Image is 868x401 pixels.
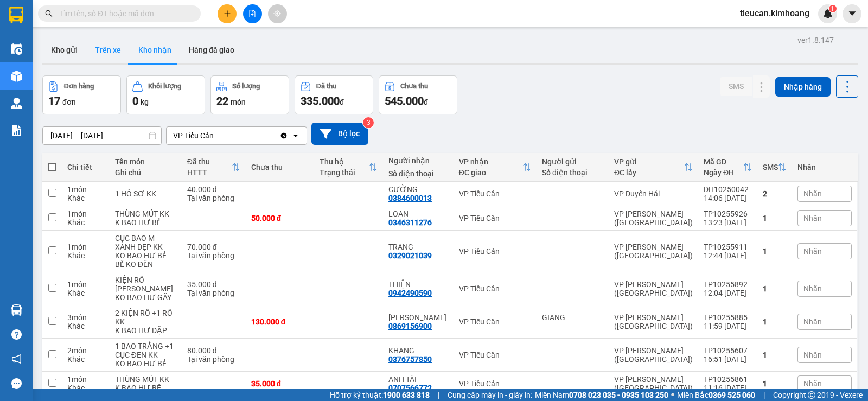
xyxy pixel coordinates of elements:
div: 50.000 đ [251,214,309,222]
button: SMS [720,77,752,96]
div: VP Tiểu Cần [459,284,531,293]
div: 12:04 [DATE] [704,289,752,297]
div: Chi tiết [67,163,104,171]
strong: 1900 633 818 [383,391,430,399]
span: | [438,389,439,401]
th: Toggle SortBy [182,153,246,182]
button: plus [218,4,237,23]
div: 1 món [67,209,104,218]
span: món [231,98,246,106]
button: caret-down [843,4,861,23]
div: K BAO HƯ BỂ [115,218,176,227]
div: 0376757850 [388,355,432,364]
div: Số điện thoại [388,169,448,178]
div: ĐC lấy [614,168,684,177]
th: Toggle SortBy [757,153,792,182]
th: Toggle SortBy [454,153,537,182]
div: KIỆN RỔ KHÔNG KK [115,276,176,293]
th: Toggle SortBy [698,153,757,182]
div: 0942490590 [388,289,432,297]
div: 1 món [67,243,104,251]
div: Khác [67,251,104,260]
div: K BAO HƯ DẬP [115,326,176,335]
span: đơn [62,98,76,106]
div: VP Tiểu Cần [459,351,531,359]
span: file-add [248,10,256,17]
div: Tên món [115,157,176,166]
span: question-circle [11,329,22,340]
div: TRANG [388,243,448,251]
div: Thu hộ [320,157,369,166]
div: 1 món [67,375,104,384]
div: VP [PERSON_NAME] ([GEOGRAPHIC_DATA]) [614,375,693,392]
span: Hỗ trợ kỹ thuật: [330,389,430,401]
div: Tại văn phòng [187,355,240,364]
div: Khác [67,218,104,227]
span: 17 [48,94,60,107]
div: CƯỜNG [388,185,448,194]
strong: 0708 023 035 - 0935 103 250 [569,391,668,399]
div: VP [PERSON_NAME] ([GEOGRAPHIC_DATA]) [614,346,693,364]
div: ĐC giao [459,168,522,177]
div: TP10255911 [704,243,752,251]
div: TP10255926 [704,209,752,218]
div: 1 [763,379,787,388]
div: 35.000 đ [251,379,309,388]
div: 1 [763,247,787,256]
div: THIỆN [388,280,448,289]
img: warehouse-icon [11,304,22,316]
div: Khác [67,194,104,202]
span: Nhãn [803,247,822,256]
img: warehouse-icon [11,43,22,55]
div: VP Tiểu Cần [459,379,531,388]
div: SMS [763,163,778,171]
div: 35.000 đ [187,280,240,289]
div: 11:59 [DATE] [704,322,752,330]
span: Cung cấp máy in - giấy in: [448,389,532,401]
div: 0384600013 [388,194,432,202]
div: 1 món [67,280,104,289]
span: 0 [132,94,138,107]
button: file-add [243,4,262,23]
div: GIANG [542,313,603,322]
span: Nhãn [803,189,822,198]
div: 0869156900 [388,322,432,330]
div: 1 BAO TRẮNG +1 CỤC ĐEN KK [115,342,176,359]
div: THÙNG MÚT KK [115,375,176,384]
strong: 0369 525 060 [709,391,755,399]
div: KHANG [388,346,448,355]
span: đ [340,98,344,106]
div: Mã GD [704,157,743,166]
div: 1 [763,284,787,293]
div: Khác [67,355,104,364]
span: message [11,378,22,389]
div: 3 món [67,313,104,322]
div: Đơn hàng [64,82,94,90]
span: ⚪️ [671,393,674,397]
div: VP Tiểu Cần [459,214,531,222]
sup: 3 [363,117,374,128]
span: Nhãn [803,379,822,388]
span: search [45,10,53,17]
span: copyright [808,391,815,399]
div: Tại văn phòng [187,289,240,297]
div: LOAN [388,209,448,218]
th: Toggle SortBy [609,153,698,182]
span: Miền Nam [535,389,668,401]
div: Nhãn [797,163,852,171]
span: Miền Bắc [677,389,755,401]
div: VP [PERSON_NAME] ([GEOGRAPHIC_DATA]) [614,280,693,297]
span: tieucan.kimhoang [731,7,818,20]
div: 2 [763,189,787,198]
div: TP10255861 [704,375,752,384]
div: Trạng thái [320,168,369,177]
div: KO BAO HƯ BỂ [115,359,176,368]
span: 1 [831,5,834,12]
div: Người nhận [388,156,448,165]
div: 16:51 [DATE] [704,355,752,364]
div: Người gửi [542,157,603,166]
div: VP [PERSON_NAME] ([GEOGRAPHIC_DATA]) [614,243,693,260]
div: 1 [763,214,787,222]
div: 1 [763,317,787,326]
div: VP nhận [459,157,522,166]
